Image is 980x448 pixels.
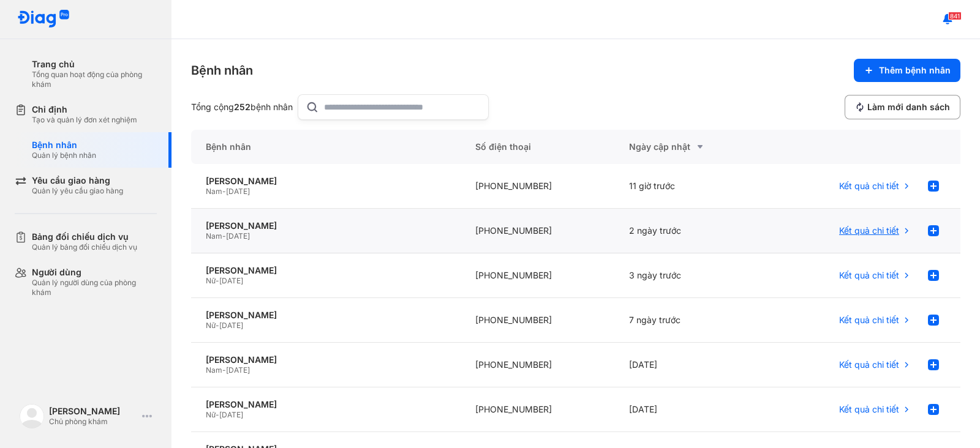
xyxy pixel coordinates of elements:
span: Nữ [206,321,216,330]
span: Nữ [206,410,216,419]
div: [PERSON_NAME] [206,220,446,231]
div: [DATE] [614,343,768,387]
div: Bệnh nhân [191,130,461,164]
div: [PHONE_NUMBER] [461,387,614,432]
div: Chủ phòng khám [49,417,137,427]
span: Nam [206,365,222,375]
div: Tạo và quản lý đơn xét nghiệm [32,115,137,125]
div: [PERSON_NAME] [206,399,446,410]
span: - [222,365,226,375]
div: 7 ngày trước [614,298,768,343]
span: [DATE] [226,365,250,375]
div: [PHONE_NUMBER] [461,343,614,387]
span: - [222,187,226,196]
div: Chỉ định [32,104,137,115]
span: Kết quả chi tiết [839,181,899,192]
span: [DATE] [226,231,250,241]
span: 252 [234,102,251,112]
img: logo [20,404,44,428]
div: Quản lý bệnh nhân [32,151,96,160]
span: Nam [206,231,222,241]
span: - [216,410,219,419]
span: [DATE] [219,321,243,330]
div: 11 giờ trước [614,164,768,209]
div: [PERSON_NAME] [206,354,446,365]
span: [DATE] [219,276,243,285]
div: Số điện thoại [461,130,614,164]
span: Kết quả chi tiết [839,359,899,370]
span: - [216,321,219,330]
div: Quản lý yêu cầu giao hàng [32,186,123,196]
div: [PERSON_NAME] [206,310,446,321]
div: Bảng đối chiếu dịch vụ [32,231,137,242]
span: Kết quả chi tiết [839,225,899,236]
div: [PHONE_NUMBER] [461,164,614,209]
div: Tổng cộng bệnh nhân [191,102,293,113]
div: Ngày cập nhật [629,140,753,154]
span: Thêm bệnh nhân [879,65,951,76]
span: Làm mới danh sách [867,102,950,113]
button: Thêm bệnh nhân [854,59,960,82]
span: Kết quả chi tiết [839,315,899,326]
div: [PHONE_NUMBER] [461,253,614,298]
span: Nữ [206,276,216,285]
span: - [222,231,226,241]
div: [DATE] [614,387,768,432]
div: [PHONE_NUMBER] [461,209,614,253]
div: [PERSON_NAME] [49,406,137,417]
div: Yêu cầu giao hàng [32,175,123,186]
span: Kết quả chi tiết [839,404,899,415]
div: [PERSON_NAME] [206,265,446,276]
button: Làm mới danh sách [845,95,960,119]
div: Quản lý bảng đối chiếu dịch vụ [32,242,137,252]
div: Bệnh nhân [191,62,253,79]
div: Quản lý người dùng của phòng khám [32,278,157,297]
span: [DATE] [226,187,250,196]
span: Nam [206,187,222,196]
div: [PHONE_NUMBER] [461,298,614,343]
div: Trang chủ [32,59,157,70]
div: 2 ngày trước [614,209,768,253]
span: 841 [948,12,962,20]
span: Kết quả chi tiết [839,270,899,281]
span: - [216,276,219,285]
div: 3 ngày trước [614,253,768,298]
div: [PERSON_NAME] [206,176,446,187]
div: Bệnh nhân [32,140,96,151]
img: logo [17,10,70,29]
div: Tổng quan hoạt động của phòng khám [32,70,157,89]
span: [DATE] [219,410,243,419]
div: Người dùng [32,267,157,278]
